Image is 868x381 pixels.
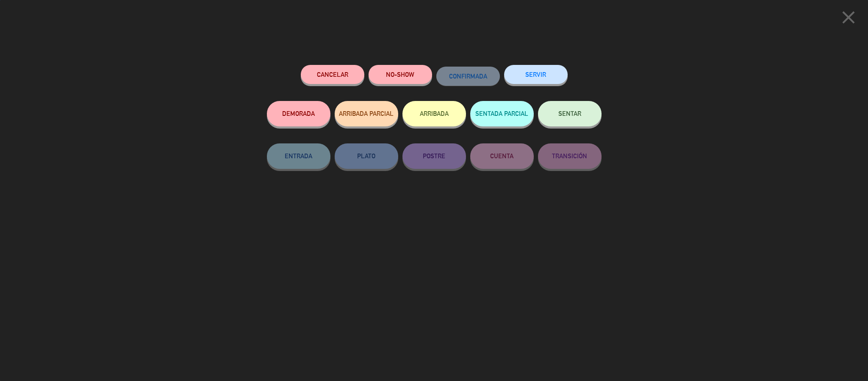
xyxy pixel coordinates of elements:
button: Cancelar [301,65,364,84]
button: close [835,6,862,31]
i: close [838,7,859,28]
button: POSTRE [402,143,466,169]
button: NO-SHOW [369,65,432,84]
button: PLATO [335,143,398,169]
span: ARRIBADA PARCIAL [339,110,394,117]
span: SENTAR [558,110,581,117]
button: TRANSICIÓN [538,143,602,169]
button: ENTRADA [267,143,330,169]
button: DEMORADA [267,101,330,126]
button: ARRIBADA [402,101,466,126]
button: ARRIBADA PARCIAL [335,101,398,126]
button: SENTAR [538,101,602,126]
button: CUENTA [470,143,534,169]
button: SERVIR [504,65,568,84]
button: SENTADA PARCIAL [470,101,534,126]
button: CONFIRMADA [436,67,500,86]
span: CONFIRMADA [449,73,487,80]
